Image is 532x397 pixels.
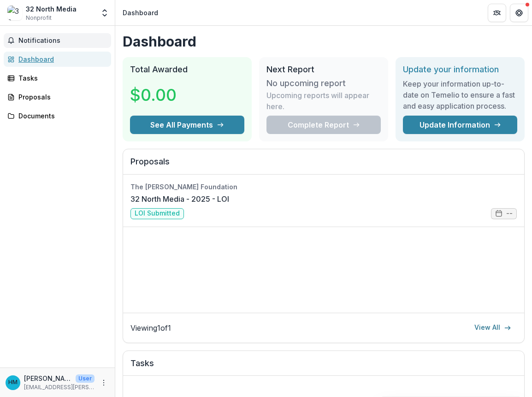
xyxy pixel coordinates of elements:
[4,89,111,105] a: Proposals
[130,64,244,75] h2: Total Awarded
[18,73,104,83] div: Tasks
[130,116,244,134] button: See All Payments
[130,322,171,333] p: Viewing 1 of 1
[119,6,162,19] nav: breadcrumb
[130,358,517,376] h2: Tasks
[26,4,77,14] div: 32 North Media
[403,116,517,134] a: Update Information
[8,379,18,385] div: Heather Martin
[24,383,95,391] p: [EMAIL_ADDRESS][PERSON_NAME][DOMAIN_NAME]
[130,82,199,107] h3: $0.00
[266,78,346,88] h3: No upcoming report
[4,52,111,67] a: Dashboard
[469,321,517,335] a: View All
[4,33,111,48] button: Notifications
[510,4,528,22] button: Get Help
[18,54,104,64] div: Dashboard
[266,64,381,75] h2: Next Report
[123,33,525,50] h1: Dashboard
[18,111,104,121] div: Documents
[130,157,517,174] h2: Proposals
[123,8,158,18] div: Dashboard
[7,6,22,20] img: 32 North Media
[98,377,109,388] button: More
[403,64,517,75] h2: Update your information
[24,374,72,383] p: [PERSON_NAME]
[403,78,517,111] h3: Keep your information up-to-date on Temelio to ensure a fast and easy application process.
[488,4,506,22] button: Partners
[98,4,111,22] button: Open entity switcher
[4,108,111,123] a: Documents
[18,37,107,45] span: Notifications
[266,90,381,112] p: Upcoming reports will appear here.
[26,14,52,22] span: Nonprofit
[18,92,104,102] div: Proposals
[130,193,229,204] a: 32 North Media - 2025 - LOI
[4,70,111,86] a: Tasks
[76,374,95,383] p: User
